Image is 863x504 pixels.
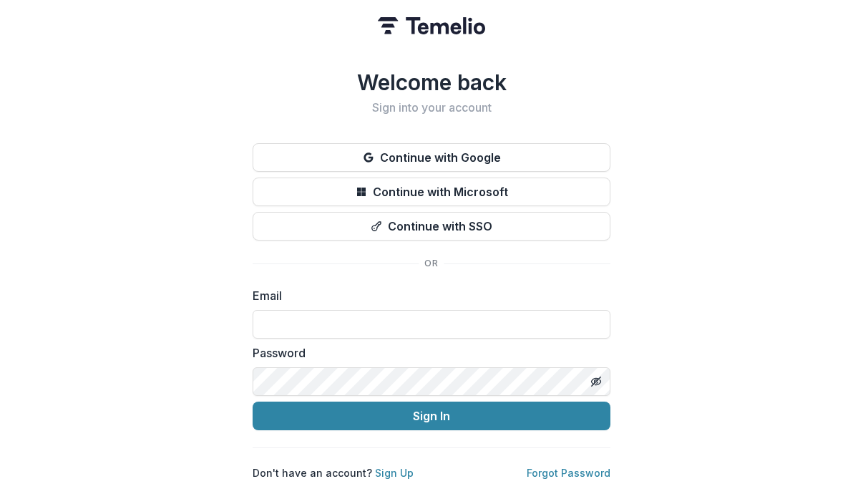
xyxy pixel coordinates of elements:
[253,143,610,172] button: Continue with Google
[253,402,610,430] button: Sign In
[253,178,610,206] button: Continue with Microsoft
[253,69,610,95] h1: Welcome back
[253,465,414,480] p: Don't have an account?
[253,101,610,115] h2: Sign into your account
[527,467,610,479] a: Forgot Password
[378,17,485,34] img: Temelio
[253,212,610,241] button: Continue with SSO
[253,287,602,304] label: Email
[253,344,602,362] label: Password
[585,370,608,393] button: Toggle password visibility
[375,467,414,479] a: Sign Up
